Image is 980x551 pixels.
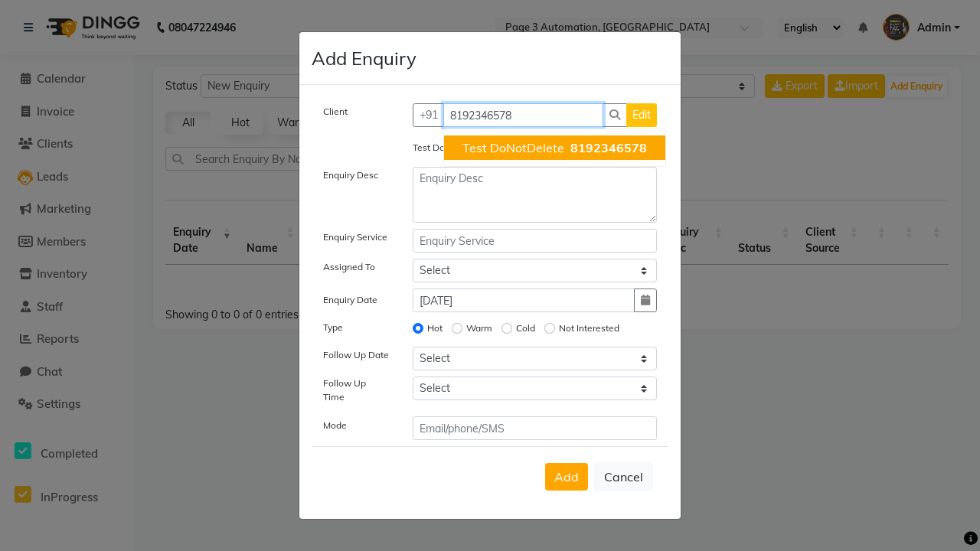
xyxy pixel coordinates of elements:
button: Edit [626,103,657,127]
label: Enquiry Service [323,230,387,244]
label: Assigned To [323,260,375,274]
input: Search by Name/Mobile/Email/Code [443,103,604,127]
label: Enquiry Date [323,293,377,307]
label: Test DoNotDelete [413,141,488,155]
span: Edit [632,108,651,122]
h4: Add Enquiry [312,44,416,72]
label: Cold [516,321,535,335]
label: Hot [427,321,443,335]
span: 8192346578 [570,140,647,155]
input: Enquiry Service [413,229,658,253]
label: Mode [323,419,347,432]
span: Add [554,469,579,484]
label: Type [323,321,343,334]
label: Enquiry Desc [323,168,378,182]
button: +91 [413,103,445,127]
span: Test DoNotDelete [462,140,564,155]
input: Email/phone/SMS [413,416,658,440]
label: Warm [466,321,492,335]
label: Follow Up Date [323,348,389,362]
button: Cancel [594,462,653,491]
label: Follow Up Time [323,377,390,404]
button: Add [545,463,588,491]
label: Not Interested [559,321,619,335]
label: Client [323,105,348,119]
